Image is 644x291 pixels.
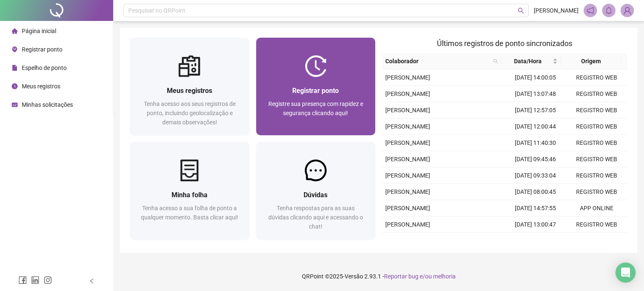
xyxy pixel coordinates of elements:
[268,205,363,230] span: Tenha respostas para as suas dúvidas clicando aqui e acessando o chat!
[491,55,500,67] span: search
[385,90,430,97] span: [PERSON_NAME]
[615,263,636,283] div: Open Intercom Messenger
[566,233,627,249] td: REGISTRO WEB
[12,46,18,52] span: environment
[587,7,594,14] span: notification
[89,278,95,284] span: left
[31,276,39,284] span: linkedin
[18,276,27,284] span: facebook
[256,142,376,239] a: DúvidasTenha respostas para as suas dúvidas clicando aqui e acessando o chat!
[385,139,430,146] span: [PERSON_NAME]
[268,100,363,116] span: Registre sua presença com rapidez e segurança clicando aqui!
[518,8,524,14] span: search
[385,123,430,130] span: [PERSON_NAME]
[566,86,627,102] td: REGISTRO WEB
[566,200,627,216] td: APP ONLINE
[505,135,566,151] td: [DATE] 11:40:30
[12,83,18,89] span: clock-circle
[113,262,644,291] footer: QRPoint © 2025 - 2.93.1 -
[505,118,566,135] td: [DATE] 12:00:44
[292,87,339,95] span: Registrar ponto
[505,86,566,102] td: [DATE] 13:07:48
[345,273,363,280] span: Versão
[384,273,456,280] span: Reportar bug e/ou melhoria
[171,191,208,199] span: Minha folha
[566,102,627,118] td: REGISTRO WEB
[566,167,627,184] td: REGISTRO WEB
[505,233,566,249] td: [DATE] 12:52:02
[505,167,566,184] td: [DATE] 09:33:04
[144,100,236,126] span: Tenha acesso aos seus registros de ponto, incluindo geolocalização e demais observações!
[561,53,621,70] th: Origem
[505,184,566,200] td: [DATE] 08:00:45
[493,59,498,64] span: search
[385,188,430,195] span: [PERSON_NAME]
[130,142,249,239] a: Minha folhaTenha acesso a sua folha de ponto a qualquer momento. Basta clicar aqui!
[385,156,430,162] span: [PERSON_NAME]
[437,39,572,48] span: Últimos registros de ponto sincronizados
[12,102,18,108] span: schedule
[605,7,613,14] span: bell
[566,118,627,135] td: REGISTRO WEB
[566,135,627,151] td: REGISTRO WEB
[385,172,430,179] span: [PERSON_NAME]
[566,216,627,233] td: REGISTRO WEB
[44,276,52,284] span: instagram
[566,70,627,86] td: REGISTRO WEB
[256,38,376,135] a: Registrar pontoRegistre sua presença com rapidez e segurança clicando aqui!
[12,28,18,34] span: home
[22,101,73,108] span: Minhas solicitações
[141,205,238,221] span: Tenha acesso a sua folha de ponto a qualquer momento. Basta clicar aqui!
[385,107,430,113] span: [PERSON_NAME]
[505,200,566,216] td: [DATE] 14:57:55
[22,28,56,34] span: Página inicial
[385,74,430,81] span: [PERSON_NAME]
[22,46,62,53] span: Registrar ponto
[505,57,551,66] span: Data/Hora
[505,151,566,167] td: [DATE] 09:45:46
[385,205,430,211] span: [PERSON_NAME]
[505,216,566,233] td: [DATE] 13:00:47
[566,151,627,167] td: REGISTRO WEB
[22,64,67,71] span: Espelho de ponto
[385,221,430,228] span: [PERSON_NAME]
[505,70,566,86] td: [DATE] 14:00:05
[22,83,60,90] span: Meus registros
[304,191,327,199] span: Dúvidas
[534,6,579,15] span: [PERSON_NAME]
[167,87,212,95] span: Meus registros
[501,53,561,70] th: Data/Hora
[385,57,490,66] span: Colaborador
[566,184,627,200] td: REGISTRO WEB
[130,38,249,135] a: Meus registrosTenha acesso aos seus registros de ponto, incluindo geolocalização e demais observa...
[12,65,18,71] span: file
[505,102,566,118] td: [DATE] 12:57:05
[621,4,634,17] img: 87212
